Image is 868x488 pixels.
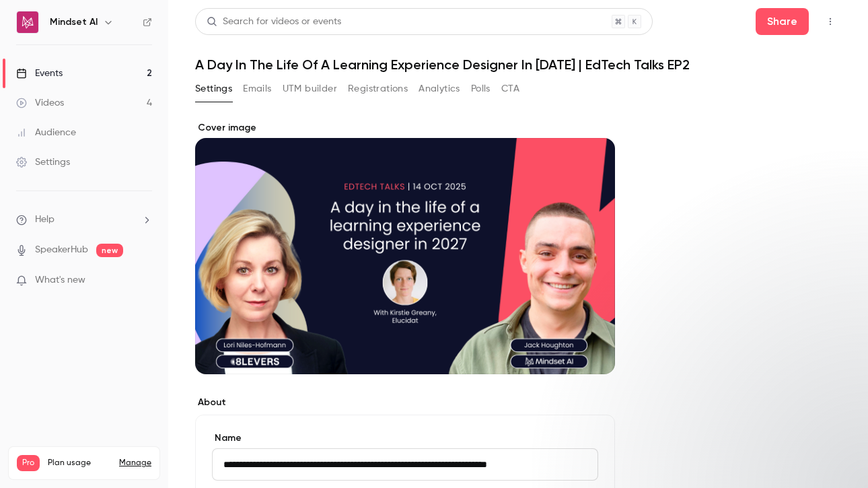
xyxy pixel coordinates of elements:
[16,67,63,80] div: Events
[195,396,615,409] label: About
[207,15,341,29] div: Search for videos or events
[16,126,76,139] div: Audience
[16,96,64,110] div: Videos
[756,8,809,35] button: Share
[119,458,151,468] a: Manage
[50,15,98,29] h6: Mindset AI
[348,78,408,100] button: Registrations
[35,273,85,287] span: What's new
[501,78,519,100] button: CTA
[96,244,123,257] span: new
[17,11,38,33] img: Mindset AI
[212,431,598,445] label: Name
[35,213,55,227] span: Help
[243,78,271,100] button: Emails
[16,155,70,169] div: Settings
[195,78,232,100] button: Settings
[17,455,40,471] span: Pro
[195,121,615,135] label: Cover image
[471,78,491,100] button: Polls
[195,57,841,73] h1: A Day In The Life Of A Learning Experience Designer In [DATE] | EdTech Talks EP2
[419,78,460,100] button: Analytics
[48,458,111,468] span: Plan usage
[16,213,152,227] li: help-dropdown-opener
[195,121,615,374] section: Cover image
[35,243,88,257] a: SpeakerHub
[283,78,337,100] button: UTM builder
[136,275,152,287] iframe: Noticeable Trigger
